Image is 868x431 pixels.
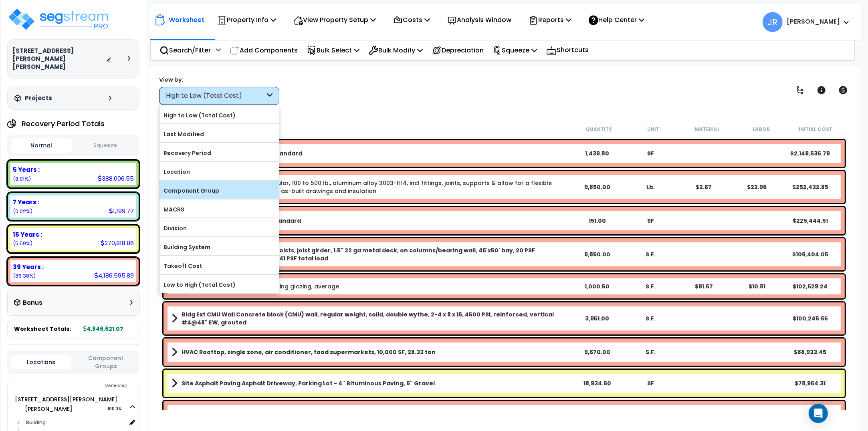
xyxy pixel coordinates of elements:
span: Worksheet Totals: [14,325,71,333]
label: Location [159,166,279,178]
div: S.F. [624,282,677,290]
div: $2.67 [677,183,731,191]
span: JR [763,12,783,32]
label: Last Modified [159,128,279,140]
div: Building [24,418,127,427]
button: Normal [10,138,73,153]
span: 100.0% [107,404,129,414]
b: [PERSON_NAME] [787,17,840,26]
a: Assembly Title [172,409,571,420]
p: Costs [393,14,430,25]
div: 270,818.86 [101,239,134,247]
small: Quantity [586,126,612,133]
p: Shortcuts [546,44,589,56]
div: 9,850.00 [571,183,624,191]
a: Individual Item [172,282,339,290]
div: Add Components [226,41,302,60]
div: 388,006.55 [98,174,134,183]
div: $2,149,635.79 [783,149,837,157]
div: $102,529.24 [783,282,837,290]
b: 2, polishedConcrete Flooring Standard [182,217,301,225]
small: Material [695,126,720,133]
p: Help Center [589,14,644,25]
img: logo_pro_r.png [7,7,111,31]
a: Assembly Title [172,310,571,326]
b: HVAC Rooftop, single zone, air conditioner, food supermarkets, 10,000 SF, 28.33 ton [182,348,436,356]
b: 15 Years : [13,230,42,239]
p: Bulk Select [307,45,359,56]
div: $91.67 [677,282,731,290]
div: $22.96 [730,183,783,191]
b: 39 Years : [13,263,44,271]
div: 1,439.80 [571,149,624,157]
div: 9,670.00 [571,348,624,356]
b: Bldg Ext CMU Wall Concrete block (CMU) wall, regular weight, solid, double wythe, 2-4 x 8 x 16, 4... [182,310,571,326]
div: 3,951.00 [571,314,624,322]
label: Recovery Period [159,147,279,159]
label: Division [159,222,279,234]
div: $78,964.31 [783,379,837,387]
label: MACRS [159,203,279,215]
b: 3, polished Concrete Flooring Standard [182,149,302,157]
h3: [STREET_ADDRESS][PERSON_NAME][PERSON_NAME] [12,47,106,71]
small: 8.005712524168926% [13,175,31,182]
div: SF [624,217,677,225]
div: $88,933.45 [783,348,837,356]
a: Assembly Title [172,148,571,159]
div: 9,850.00 [571,250,624,258]
label: High to Low (Total Cost) [159,109,279,121]
div: High to Low (Total Cost) [166,91,265,101]
small: 5.587786956903565% [13,240,32,247]
b: 5 Years : [13,165,40,174]
div: $106,404.05 [783,250,837,258]
div: 1,000.50 [571,282,624,290]
div: $252,432.85 [783,183,837,191]
p: Bulk Modify [369,45,423,56]
div: $100,246.65 [783,314,837,322]
div: View by: [159,76,279,84]
label: Component Group [159,185,279,197]
div: $225,444.51 [783,217,837,225]
div: SF [624,379,677,387]
a: Assembly Title [172,346,571,358]
div: Depreciation [428,41,488,60]
b: 7 Years : [13,198,39,206]
div: Shortcuts [542,40,593,60]
p: Worksheet [169,14,204,25]
b: Site Asphalt Paving Asphalt Driveway, Parking Lot - 4" Bituminous Paving, 6" Gravel [182,379,435,387]
a: Assembly Title [172,215,571,226]
a: Assembly Title [172,246,571,262]
h4: Recovery Period Totals [22,120,105,128]
small: 86.38174574683636% [13,272,36,279]
button: Locations [10,355,71,369]
a: Individual Item [172,179,571,195]
div: S.F. [624,314,677,322]
p: Search/Filter [159,45,211,56]
a: [STREET_ADDRESS][PERSON_NAME][PERSON_NAME] 100.0% [15,395,117,413]
small: Initial Cost [799,126,832,133]
div: Ownership [24,381,139,391]
b: 4,846,621.07 [83,325,123,333]
div: S.F. [624,348,677,356]
div: 4,186,595.89 [94,271,134,280]
div: 1,199.77 [109,207,134,215]
small: Unit [647,126,659,133]
label: Building System [159,241,279,253]
label: Low to High (Total Cost) [159,279,279,291]
label: Takeoff Cost [159,260,279,272]
p: Add Components [230,45,298,56]
button: Component Groups [75,354,136,371]
div: SF [624,149,677,157]
a: Assembly Title [172,378,571,389]
div: Lb. [624,183,677,191]
p: Property Info [217,14,276,25]
p: Squeeze [493,45,537,56]
p: View Property Setup [293,14,376,25]
p: Analysis Window [447,14,511,25]
div: S.F. [624,250,677,258]
small: Labor [753,126,770,133]
p: Depreciation [432,45,484,56]
b: Bldg Roof Structure Roof, steel joists, joist girder, 1.5" 22 ga metal deck, on columns/bearing w... [182,246,571,262]
p: Reports [529,14,571,25]
small: 0.02475477209114679% [13,208,32,215]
